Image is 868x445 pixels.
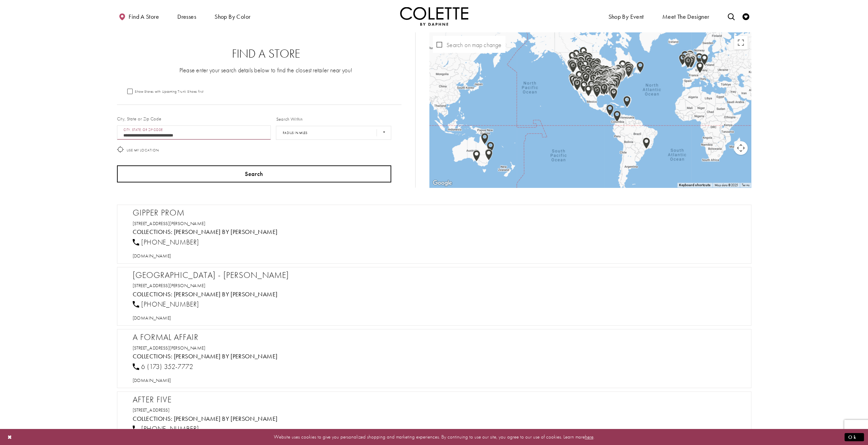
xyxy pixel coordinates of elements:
p: Please enter your search details below to find the closest retailer near you! [131,66,401,74]
a: Opens in new tab [133,407,170,413]
button: Submit Dialog [844,433,864,441]
span: [PHONE_NUMBER] [141,424,199,433]
a: Check Wishlist [741,7,751,26]
span: Dresses [176,7,198,26]
button: Map camera controls [734,141,748,155]
a: Find a store [117,7,161,26]
button: Keyboard shortcuts [679,183,710,188]
label: City, State or Zip Code [117,115,162,122]
span: Shop By Event [606,7,645,26]
select: Radius In Miles [276,126,391,140]
h2: A Formal Affair [133,332,742,342]
span: Collections: [133,228,173,236]
span: [DOMAIN_NAME] [133,315,171,321]
a: Opens in new tab [133,282,206,288]
span: Shop by color [213,7,252,26]
h2: After Five [133,395,742,405]
a: Meet the designer [661,7,711,26]
a: Opens in new tab [133,345,206,351]
span: Collections: [133,415,173,422]
a: Visit Colette by Daphne page - Opens in new tab [174,352,278,360]
span: [PHONE_NUMBER] [141,238,199,247]
a: [PHONE_NUMBER] [133,424,199,433]
a: Toggle search [726,7,736,26]
a: Visit Home Page [400,7,468,26]
a: [PHONE_NUMBER] [133,238,199,247]
button: Toggle fullscreen view [734,36,748,49]
p: Website uses cookies to give you personalized shopping and marketing experiences. By continuing t... [49,432,819,442]
a: Open this area in Google Maps (opens a new window) [431,179,454,188]
span: Map data ©2025 [715,183,738,187]
img: Colette by Daphne [400,7,468,26]
span: Collections: [133,290,173,298]
a: Opens in new tab [133,220,206,226]
h2: Find a Store [131,47,401,61]
a: Visit Colette by Daphne page - Opens in new tab [174,228,278,236]
span: Collections: [133,352,173,360]
button: Search [117,165,391,182]
a: Opens in new tab [133,253,171,259]
a: Terms (opens in new tab) [742,183,749,187]
span: Find a store [129,13,159,20]
span: [PHONE_NUMBER] [141,300,199,309]
a: here [585,433,593,440]
a: Opens in new tab [133,377,171,383]
img: Google [431,179,454,188]
div: Map with store locations [429,32,751,188]
a: 6 (173) 352-7772 [133,362,193,371]
h2: Gipper Prom [133,208,742,218]
button: Close Dialog [4,431,16,443]
span: 6 (173) 352-7772 [141,362,193,371]
a: Visit Colette by Daphne page - Opens in new tab [174,415,278,422]
h2: [GEOGRAPHIC_DATA] - [PERSON_NAME] [133,270,742,280]
span: Shop by color [215,13,250,20]
a: Opens in new tab [133,315,171,321]
span: Dresses [177,13,196,20]
a: [PHONE_NUMBER] [133,300,199,309]
span: [DOMAIN_NAME] [133,377,171,383]
label: Search Within [276,116,303,122]
span: Meet the designer [662,13,709,20]
span: [DOMAIN_NAME] [133,253,171,259]
span: Shop By Event [608,13,644,20]
a: Visit Colette by Daphne page - Opens in new tab [174,290,278,298]
input: City, State, or ZIP Code [117,125,271,140]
